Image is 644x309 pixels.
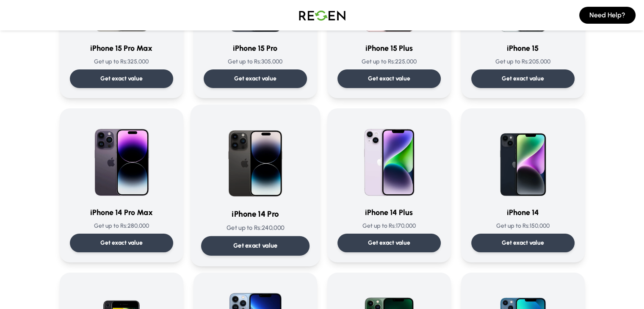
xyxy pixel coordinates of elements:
[502,239,544,247] p: Get exact value
[337,207,441,218] h3: iPhone 14 Plus
[337,42,441,54] h3: iPhone 15 Plus
[100,239,143,247] p: Get exact value
[234,74,276,83] p: Get exact value
[70,58,173,66] p: Get up to Rs: 325,000
[213,115,298,201] img: iPhone 14 Pro
[70,207,173,218] h3: iPhone 14 Pro Max
[100,74,143,83] p: Get exact value
[201,223,309,232] p: Get up to Rs: 240,000
[233,241,277,250] p: Get exact value
[368,239,410,247] p: Get exact value
[471,42,575,54] h3: iPhone 15
[471,58,575,66] p: Get up to Rs: 205,000
[204,58,307,66] p: Get up to Rs: 305,000
[293,3,352,27] img: Logo
[337,222,441,230] p: Get up to Rs: 170,000
[482,119,564,200] img: iPhone 14
[70,42,173,54] h3: iPhone 15 Pro Max
[81,119,162,200] img: iPhone 14 Pro Max
[368,74,410,83] p: Get exact value
[70,222,173,230] p: Get up to Rs: 280,000
[201,208,309,220] h3: iPhone 14 Pro
[348,119,430,200] img: iPhone 14 Plus
[337,58,441,66] p: Get up to Rs: 225,000
[204,42,307,54] h3: iPhone 15 Pro
[579,7,636,24] button: Need Help?
[471,207,575,218] h3: iPhone 14
[471,222,575,230] p: Get up to Rs: 150,000
[502,74,544,83] p: Get exact value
